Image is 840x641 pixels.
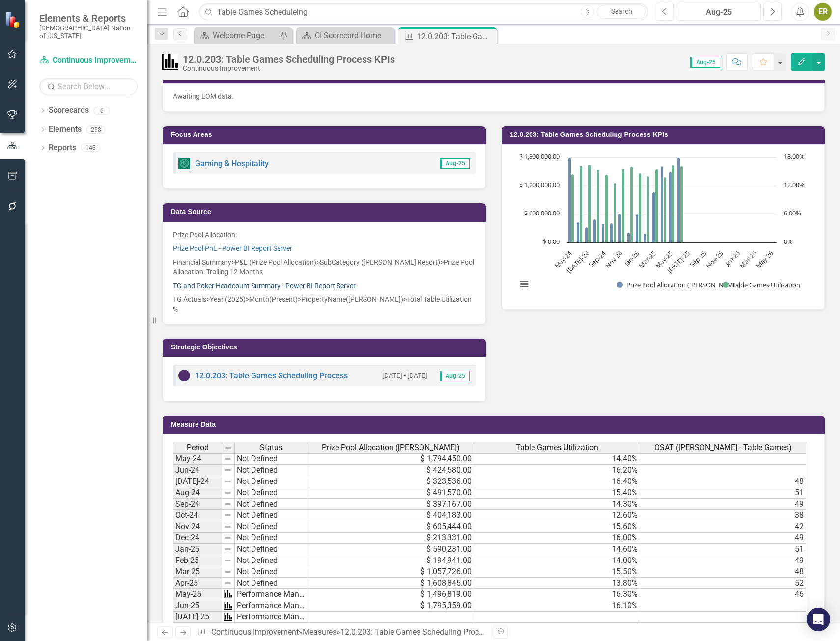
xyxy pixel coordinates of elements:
[640,544,806,555] td: 51
[577,222,580,243] path: Jun-24, 424,580. Prize Pool Allocation (Durant) .
[382,371,427,380] small: [DATE] - [DATE]
[173,533,222,544] td: Dec-24
[308,521,474,533] td: $ 605,444.00
[524,209,560,217] text: $ 600,000.00
[512,152,811,299] svg: Interactive chart
[173,476,222,487] td: [DATE]-24
[173,244,292,252] a: Prize Pool PnL - Power BI Report Server
[308,487,474,499] td: $ 491,570.00
[637,249,658,269] text: Mar-25
[81,144,100,152] div: 148
[224,602,232,610] img: Tm0czyi0d3z6KbMvzUvpfTW2q1jaz45CuN2C4x9rtfABtMFvAAn+ByuUVLYSwAAAABJRU5ErkJggg==
[602,224,605,243] path: Sep-24, 397,167. Prize Pool Allocation (Durant) .
[235,533,308,544] td: Not Defined
[308,499,474,510] td: $ 397,167.00
[677,158,680,243] path: Jun-25, 1,795,359. Prize Pool Allocation (Durant) .
[235,521,308,533] td: Not Defined
[5,11,22,28] img: ClearPoint Strategy
[580,166,583,243] path: Jun-24, 16.2. Table Games Utilization.
[224,545,232,553] img: 8DAGhfEEPCf229AAAAAElFTkSuQmCC
[173,453,222,465] td: May-24
[235,589,308,600] td: Performance Management
[173,578,222,589] td: Apr-25
[640,521,806,533] td: 42
[173,566,222,578] td: Mar-25
[640,476,806,487] td: 48
[235,566,308,578] td: Not Defined
[564,249,591,275] text: [DATE]-24
[653,249,674,270] text: May-25
[235,544,308,555] td: Not Defined
[784,209,801,217] text: 6.00%
[235,476,308,487] td: Not Defined
[197,627,486,638] div: » »
[640,555,806,566] td: 49
[171,131,481,138] h3: Focus Areas
[807,608,830,631] div: Open Intercom Messenger
[173,487,222,499] td: Aug-24
[722,249,742,268] text: Jan-26
[171,421,820,428] h3: Measure Data
[308,555,474,566] td: $ 194,941.00
[512,152,814,299] div: Chart. Highcharts interactive chart.
[196,29,278,42] a: Welcome Page
[814,3,832,21] button: ER
[39,24,138,40] small: [DEMOGRAPHIC_DATA] Nation of [US_STATE]
[39,12,138,24] span: Elements & Reports
[585,227,588,243] path: Jul-24, 323,536. Prize Pool Allocation (Durant) .
[299,29,392,42] a: CI Scorecard Home
[784,180,805,189] text: 12.00%
[474,578,640,589] td: 13.80%
[235,600,308,612] td: Performance Management
[614,183,616,243] path: Oct-24, 12.6. Table Games Utilization.
[260,443,282,452] span: Status
[224,466,232,474] img: 8DAGhfEEPCf229AAAAAElFTkSuQmCC
[39,55,138,66] a: Continuous Improvement
[644,234,647,243] path: Feb-25, 194,941. Prize Pool Allocation (Durant) .
[640,589,806,600] td: 46
[597,5,646,19] a: Search
[516,443,598,452] span: Table Games Utilization
[647,176,650,243] path: Feb-25, 14. Table Games Utilization.
[603,249,624,270] text: Nov-24
[610,223,613,243] path: Oct-24, 404,183. Prize Pool Allocation (Durant) .
[474,510,640,521] td: 12.60%
[688,249,708,269] text: Sep-25
[235,510,308,521] td: Not Defined
[738,249,758,269] text: Mar-26
[173,255,476,279] p: Financial Summary>P&L (Prize Pool Allocation)>SubCategory ([PERSON_NAME] Resort)>Prize Pool Alloc...
[173,282,356,290] a: TG and Poker Headcount Summary - Power BI Report Server
[173,589,222,600] td: May-25
[517,277,531,291] button: View chart menu, Chart
[235,555,308,566] td: Not Defined
[178,158,190,169] img: Report
[680,6,757,18] div: Aug-25
[568,157,773,243] g: Prize Pool Allocation (Durant) , bar series 1 of 2 with 25 bars. Y axis, values.
[224,579,232,587] img: 8DAGhfEEPCf229AAAAAElFTkSuQmCC
[474,453,640,465] td: 14.40%
[173,555,222,566] td: Feb-25
[173,600,222,612] td: Jun-25
[171,208,481,215] h3: Data Source
[308,566,474,578] td: $ 1,057,726.00
[308,533,474,544] td: $ 213,331.00
[224,523,232,531] img: 8DAGhfEEPCf229AAAAAElFTkSuQmCC
[640,499,806,510] td: 49
[553,249,574,270] text: May-24
[173,544,222,555] td: Jan-25
[661,166,664,243] path: Apr-25, 1,608,845. Prize Pool Allocation (Durant) .
[173,521,222,533] td: Nov-24
[162,54,178,70] img: Performance Management
[627,233,630,243] path: Dec-24, 213,331. Prize Pool Allocation (Durant) .
[173,230,476,241] p: Prize Pool Allocation:
[235,578,308,589] td: Not Defined
[235,453,308,465] td: Not Defined
[588,165,591,243] path: Jul-24, 16.4. Table Games Utilization.
[571,174,574,243] path: May-24, 14.4. Table Games Utilization.
[640,510,806,521] td: 38
[224,478,232,485] img: 8DAGhfEEPCf229AAAAAElFTkSuQmCC
[235,465,308,476] td: Not Defined
[235,487,308,499] td: Not Defined
[224,455,232,463] img: 8DAGhfEEPCf229AAAAAElFTkSuQmCC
